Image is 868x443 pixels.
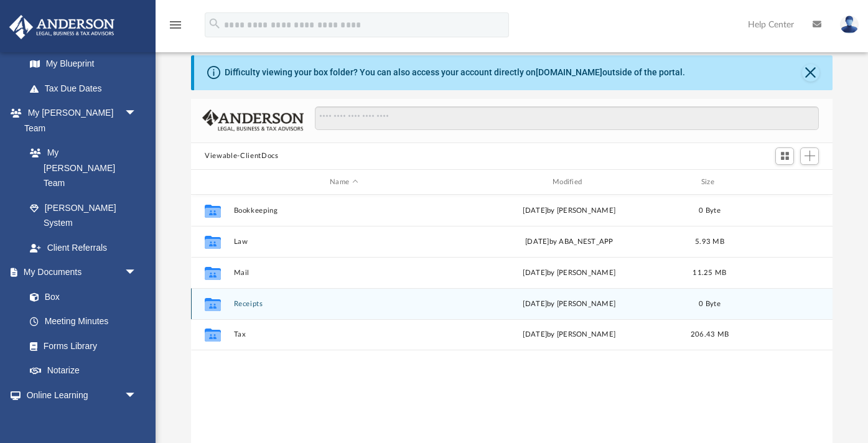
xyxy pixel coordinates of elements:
a: Notarize [17,358,149,383]
div: Size [685,177,735,188]
span: arrow_drop_down [124,383,149,408]
div: id [740,177,828,188]
a: Tax Due Dates [17,76,156,101]
a: My Documentsarrow_drop_down [9,260,149,285]
button: Law [234,238,454,246]
a: Online Learningarrow_drop_down [9,383,149,408]
span: 0 Byte [699,301,721,307]
a: My Blueprint [17,52,149,77]
button: Viewable-ClientDocs [205,151,278,162]
img: Anderson Advisors Platinum Portal [6,15,118,39]
span: arrow_drop_down [124,101,149,126]
i: search [208,17,222,30]
a: Client Referrals [17,235,149,260]
div: [DATE] by ABA_NEST_APP [459,236,679,248]
a: Forms Library [17,333,143,358]
div: [DATE] by [PERSON_NAME] [459,299,679,310]
a: [PERSON_NAME] System [17,195,149,235]
div: [DATE] by [PERSON_NAME] [459,205,679,217]
button: Close [802,64,819,82]
button: Add [800,147,819,165]
button: Mail [234,269,454,277]
span: arrow_drop_down [124,260,149,286]
a: My [PERSON_NAME] Teamarrow_drop_down [9,101,149,141]
span: 206.43 MB [691,332,729,338]
img: User Pic [840,16,859,34]
i: menu [168,17,183,32]
a: My [PERSON_NAME] Team [17,141,143,196]
button: Receipts [234,300,454,308]
button: Tax [234,331,454,339]
a: [DOMAIN_NAME] [536,67,602,77]
a: Box [17,284,143,309]
a: Meeting Minutes [17,309,149,334]
div: [DATE] by [PERSON_NAME] [459,268,679,279]
div: Difficulty viewing your box folder? You can also access your account directly on outside of the p... [225,66,685,79]
a: menu [168,24,183,32]
button: Bookkeeping [234,207,454,215]
span: 11.25 MB [693,269,727,276]
div: Modified [459,177,679,188]
button: Switch to Grid View [775,147,794,165]
span: 0 Byte [699,207,721,214]
span: 5.93 MB [695,238,724,245]
input: Search files and folders [315,106,819,130]
div: Name [233,177,454,188]
div: id [197,177,228,188]
div: [DATE] by [PERSON_NAME] [459,330,679,341]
